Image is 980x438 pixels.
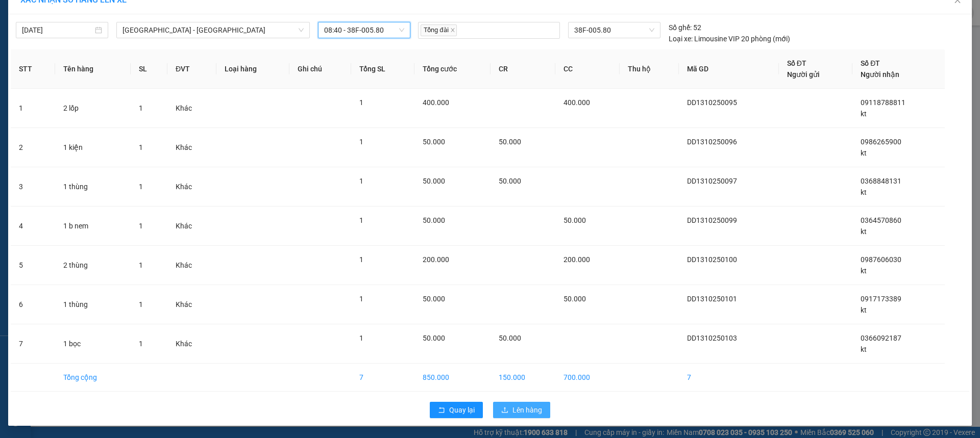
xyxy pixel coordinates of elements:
[787,59,806,67] span: Số ĐT
[861,138,901,146] span: 0986265900
[55,128,130,167] td: 1 kiện
[563,98,590,107] span: 400.000
[139,300,143,308] span: 1
[55,364,130,392] td: Tổng cộng
[687,138,737,146] span: DD1310250096
[491,364,555,392] td: 150.000
[139,143,143,151] span: 1
[55,246,130,285] td: 2 thùng
[11,207,55,246] td: 4
[861,295,901,303] span: 0917173389
[687,255,737,264] span: DD1310250100
[669,33,790,44] div: Limousine VIP 20 phòng (mới)
[423,177,445,185] span: 50.000
[499,334,521,342] span: 50.000
[687,295,737,303] span: DD1310250101
[351,364,415,392] td: 7
[423,138,445,146] span: 50.000
[861,177,901,185] span: 0368848131
[861,267,867,275] span: kt
[449,404,475,416] span: Quay lại
[687,216,737,224] span: DD1310250099
[423,98,449,107] span: 400.000
[861,227,867,236] span: kt
[139,104,143,112] span: 1
[861,255,901,264] span: 0987606030
[11,167,55,207] td: 3
[55,49,130,89] th: Tên hàng
[423,255,449,264] span: 200.000
[167,324,216,364] td: Khác
[563,295,586,303] span: 50.000
[55,207,130,246] td: 1 b nem
[512,404,542,416] span: Lên hàng
[11,246,55,285] td: 5
[669,22,692,33] span: Số ghế:
[687,98,737,107] span: DD1310250095
[861,306,867,314] span: kt
[423,334,445,342] span: 50.000
[563,216,586,224] span: 50.000
[563,255,590,264] span: 200.000
[122,22,304,38] span: Hà Nội - Kỳ Anh
[359,177,363,185] span: 1
[861,59,880,67] span: Số ĐT
[55,324,130,364] td: 1 bọc
[421,24,456,36] span: Tổng đài
[574,22,654,38] span: 38F-005.80
[423,295,445,303] span: 50.000
[861,70,899,79] span: Người nhận
[11,285,55,324] td: 6
[450,28,455,33] span: close
[861,334,901,342] span: 0366092187
[167,49,216,89] th: ĐVT
[11,128,55,167] td: 2
[139,222,143,230] span: 1
[359,216,363,224] span: 1
[167,167,216,207] td: Khác
[167,89,216,128] td: Khác
[414,49,491,89] th: Tổng cước
[139,183,143,191] span: 1
[11,49,55,89] th: STT
[669,22,701,33] div: 52
[491,49,555,89] th: CR
[11,324,55,364] td: 7
[669,33,693,44] span: Loại xe:
[359,255,363,264] span: 1
[499,177,521,185] span: 50.000
[861,188,867,196] span: kt
[861,149,867,157] span: kt
[167,128,216,167] td: Khác
[324,22,404,38] span: 08:40 - 38F-005.80
[298,27,304,33] span: down
[359,334,363,342] span: 1
[679,364,779,392] td: 7
[620,49,679,89] th: Thu hộ
[55,167,130,207] td: 1 thùng
[423,216,445,224] span: 50.000
[216,49,289,89] th: Loại hàng
[687,177,737,185] span: DD1310250097
[55,89,130,128] td: 2 lốp
[861,98,905,107] span: 09118788811
[289,49,351,89] th: Ghi chú
[499,138,521,146] span: 50.000
[687,334,737,342] span: DD1310250103
[351,49,415,89] th: Tổng SL
[787,70,820,79] span: Người gửi
[359,138,363,146] span: 1
[55,285,130,324] td: 1 thùng
[679,49,779,89] th: Mã GD
[139,340,143,348] span: 1
[11,89,55,128] td: 1
[555,49,620,89] th: CC
[493,402,550,418] button: uploadLên hàng
[555,364,620,392] td: 700.000
[359,295,363,303] span: 1
[167,246,216,285] td: Khác
[430,402,483,418] button: rollbackQuay lại
[861,345,867,353] span: kt
[438,406,445,415] span: rollback
[167,207,216,246] td: Khác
